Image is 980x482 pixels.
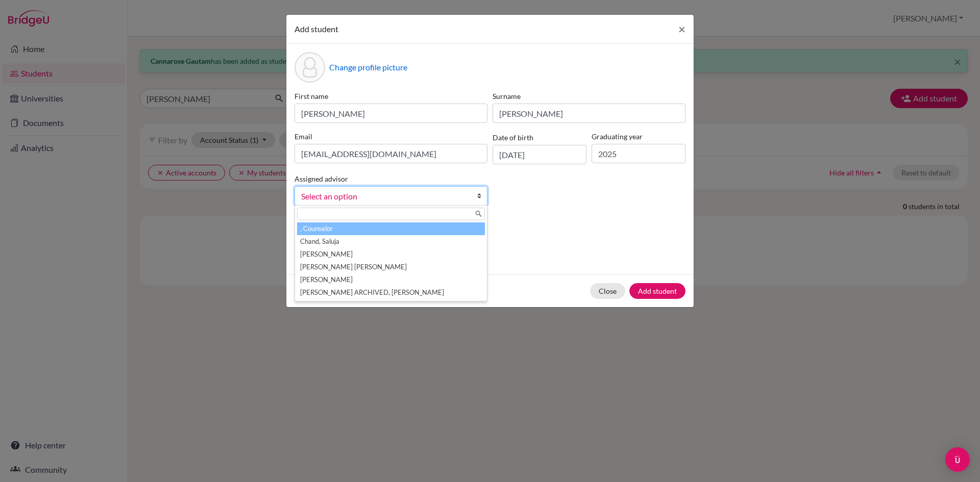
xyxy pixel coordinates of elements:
[295,222,685,234] p: Parents
[592,131,685,142] label: Graduating year
[493,132,533,143] label: Date of birth
[297,261,485,273] li: [PERSON_NAME] [PERSON_NAME]
[297,235,485,248] li: Chand, Saluja
[493,145,586,164] input: dd/mm/yyyy
[670,15,694,43] button: Close
[945,447,970,472] div: Open Intercom Messenger
[297,222,485,235] li: , Counselor
[297,286,485,299] li: [PERSON_NAME] ARCHIVED, [PERSON_NAME]
[295,24,338,34] span: Add student
[295,131,487,142] label: Email
[297,273,485,286] li: [PERSON_NAME]
[493,91,685,102] label: Surname
[297,248,485,261] li: [PERSON_NAME]
[295,173,348,184] label: Assigned advisor
[295,52,325,83] div: Profile picture
[295,91,487,102] label: First name
[629,283,685,299] button: Add student
[301,190,468,203] span: Select an option
[678,21,685,36] span: ×
[590,283,625,299] button: Close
